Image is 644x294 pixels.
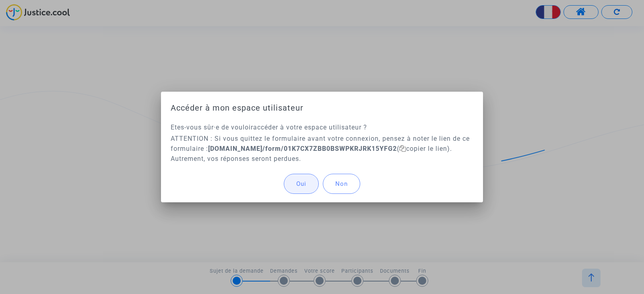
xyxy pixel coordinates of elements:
[208,145,397,152] b: [DOMAIN_NAME]/form/01K7CX7ZBB0BSWPKRJRK15YFG2
[284,174,319,194] button: Oui
[171,123,253,131] span: Etes-vous sûr·e de vouloir
[171,135,470,162] span: ATTENTION : Si vous quittez le formulaire avant votre connexion, pensez à noter le lien de ce for...
[253,123,367,131] span: accéder à votre espace utilisateur ?
[323,174,360,194] button: Non
[296,180,306,187] span: Oui
[171,101,473,114] h1: Accéder à mon espace utilisateur
[399,145,447,152] span: copier le lien
[335,180,348,187] span: Non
